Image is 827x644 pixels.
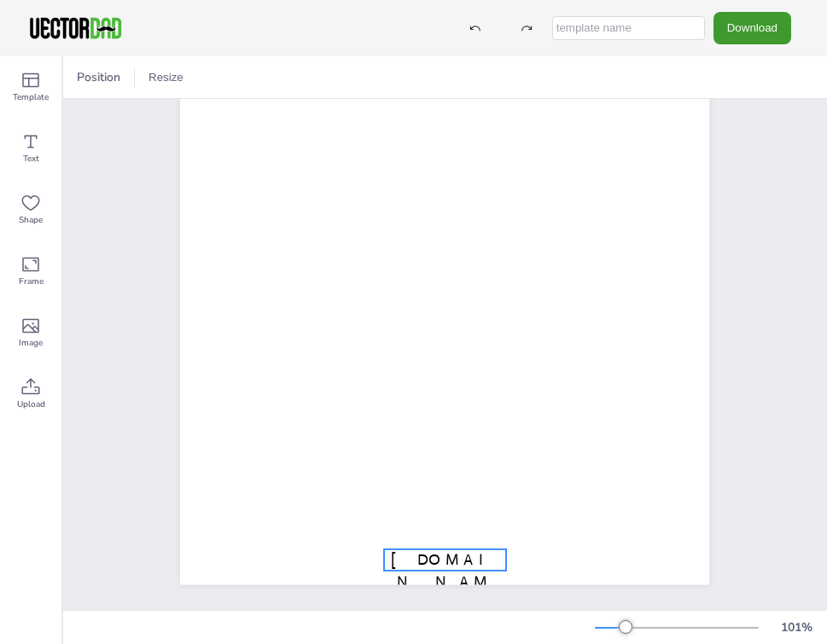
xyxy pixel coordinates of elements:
span: Frame [19,275,44,288]
button: Resize [142,64,190,91]
span: Shape [19,213,43,227]
span: Upload [17,397,45,411]
span: Text [23,152,39,165]
button: Download [713,12,791,44]
div: 101 % [776,619,817,635]
img: VectorDad-1.png [27,15,124,41]
span: [DOMAIN_NAME] [392,550,499,612]
span: Position [73,69,124,85]
input: template name [552,16,705,40]
span: Image [19,336,43,350]
span: Template [13,90,49,104]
